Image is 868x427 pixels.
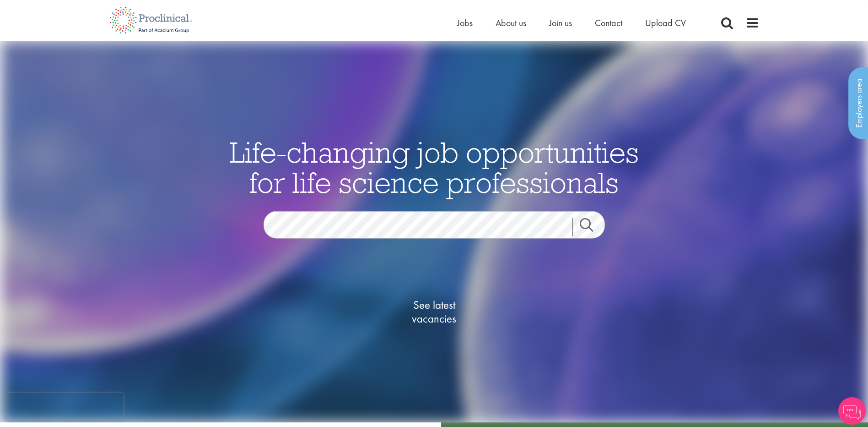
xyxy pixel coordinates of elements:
img: candidate home [1,41,866,422]
a: Join us [549,17,572,29]
img: Chatbot [838,397,866,425]
a: Jobs [457,17,473,29]
a: Job search submit button [572,218,612,236]
a: About us [496,17,526,29]
a: See latestvacancies [388,261,480,362]
iframe: reCAPTCHA [6,393,124,421]
a: Contact [595,17,622,29]
a: Upload CV [645,17,686,29]
span: See latest vacancies [388,298,480,325]
span: Life-changing job opportunities for life science professionals [230,133,639,200]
